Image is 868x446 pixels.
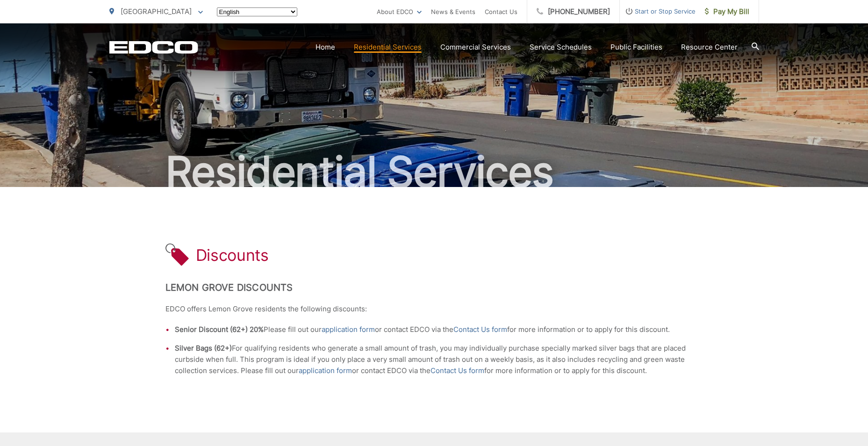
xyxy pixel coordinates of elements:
[440,42,511,53] a: Commercial Services
[299,365,352,376] a: application form
[175,344,232,352] strong: Silver Bags (62+)
[430,365,484,376] a: Contact Us form
[109,41,198,54] a: EDCD logo. Return to the homepage.
[377,6,422,17] a: About EDCO
[175,325,264,334] strong: Senior Discount (62+) 20%
[217,7,297,16] select: Select a language
[610,42,662,53] a: Public Facilities
[175,324,703,335] li: Please fill out our or contact EDCO via the for more information or to apply for this discount.
[121,7,192,16] span: [GEOGRAPHIC_DATA]
[705,6,749,17] span: Pay My Bill
[316,42,335,53] a: Home
[165,303,703,315] p: EDCO offers Lemon Grove residents the following discounts:
[431,6,475,17] a: News & Events
[354,42,422,53] a: Residential Services
[485,6,517,17] a: Contact Us
[109,149,759,195] h2: Residential Services
[165,282,703,293] h2: Lemon Grove Discounts
[175,343,703,376] li: For qualifying residents who generate a small amount of trash, you may individually purchase spec...
[530,42,592,53] a: Service Schedules
[453,324,507,335] a: Contact Us form
[322,324,375,335] a: application form
[196,246,269,265] h1: Discounts
[681,42,738,53] a: Resource Center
